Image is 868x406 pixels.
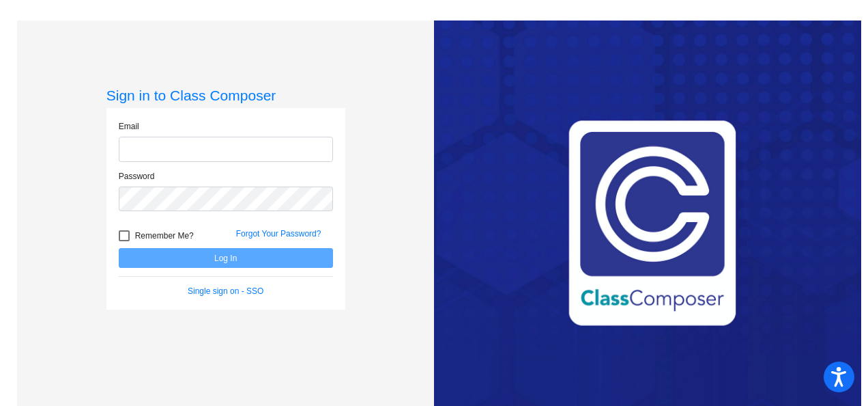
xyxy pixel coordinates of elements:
a: Single sign on - SSO [188,286,263,296]
label: Password [119,170,155,182]
h3: Sign in to Class Composer [106,87,345,104]
a: Forgot Your Password? [236,229,321,239]
label: Email [119,120,139,133]
span: Remember Me? [135,228,194,244]
button: Log In [119,248,333,268]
